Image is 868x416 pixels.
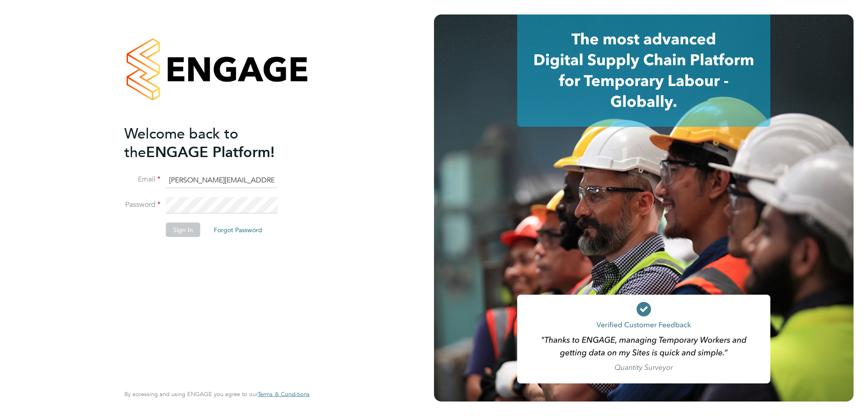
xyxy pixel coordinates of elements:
label: Password [124,200,160,210]
span: Welcome back to the [124,124,238,161]
label: Email [124,175,160,184]
button: Sign In [166,223,200,237]
h2: ENGAGE Platform! [124,124,301,161]
a: Terms & Conditions [258,391,310,398]
span: By accessing and using ENGAGE you agree to our [124,390,310,398]
button: Forgot Password [207,223,269,237]
input: Enter your work email... [166,172,278,188]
